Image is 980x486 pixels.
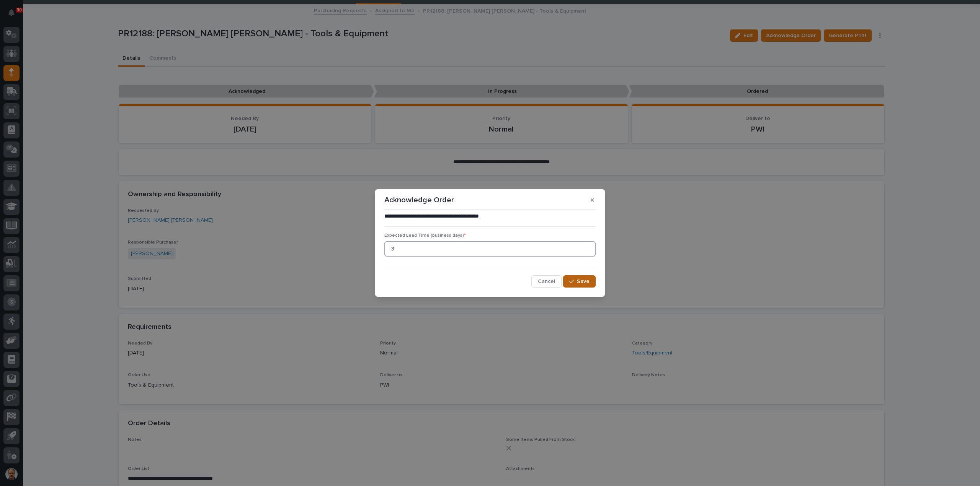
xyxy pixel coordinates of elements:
[384,195,454,205] p: Acknowledge Order
[538,278,555,285] span: Cancel
[384,233,466,238] span: Expected Lead Time (business days)
[531,275,562,288] button: Cancel
[577,278,590,285] span: Save
[563,275,596,288] button: Save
